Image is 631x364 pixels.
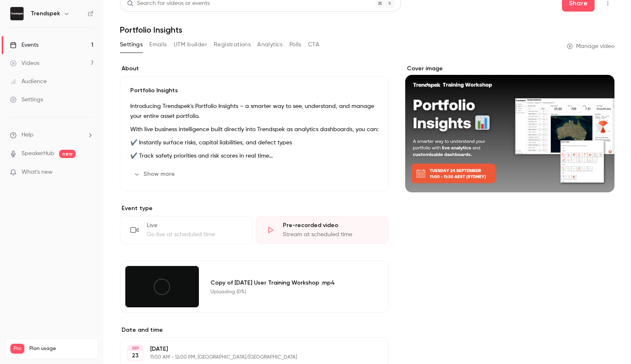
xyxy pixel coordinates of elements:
div: Uploading (0%) [210,289,368,295]
button: Settings [120,38,143,51]
div: Pre-recorded videoStream at scheduled time [256,216,389,244]
div: Audience [10,77,47,86]
button: CTA [308,38,319,51]
a: SpeakerHub [22,149,54,158]
span: Plan usage [29,345,93,352]
h6: Trendspek [31,10,60,18]
h1: Portfolio Insights [120,25,614,35]
div: Settings [10,96,43,104]
span: Pro [10,344,24,354]
p: 11:00 AM - 12:00 PM, [GEOGRAPHIC_DATA]/[GEOGRAPHIC_DATA] [150,354,345,361]
p: With live business intelligence built directly into Trendspek as analytics dashboards, you can: [130,125,378,134]
button: Emails [149,38,167,51]
button: UTM builder [174,38,207,51]
a: Manage video [567,42,614,50]
p: Introducing Trendspek's Portfolio Insights – a smarter way to see, understand, and manage your en... [130,101,378,121]
p: Event type [120,204,389,213]
span: new [59,150,76,158]
div: Live [147,221,242,230]
div: SEP [128,345,143,351]
button: Analytics [257,38,283,51]
button: Polls [289,38,301,51]
label: Date and time [120,326,389,334]
p: ✔️ Track safety priorities and risk scores in real time [130,151,378,161]
li: help-dropdown-opener [10,131,93,139]
section: Cover image [405,65,614,192]
div: Go live at scheduled time [147,230,242,239]
label: About [120,65,389,73]
p: ✔️ Instantly surface risks, capital liabilities, and defect types [130,138,378,148]
iframe: Noticeable Trigger [84,169,93,176]
img: Trendspek [10,7,24,20]
div: Pre-recorded video [283,221,378,230]
button: Registrations [214,38,251,51]
span: Help [22,131,33,139]
button: Show more [130,168,180,181]
div: Stream at scheduled time [283,230,378,239]
p: [DATE] [150,345,345,353]
p: Portfolio Insights [130,86,378,95]
label: Cover image [405,65,614,73]
div: Copy of [DATE] User Training Workshop .mp4 [210,278,368,287]
div: Videos [10,59,39,67]
p: 23 [132,352,139,360]
span: What's new [22,168,53,177]
div: Events [10,41,38,49]
div: LiveGo live at scheduled time [120,216,253,244]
